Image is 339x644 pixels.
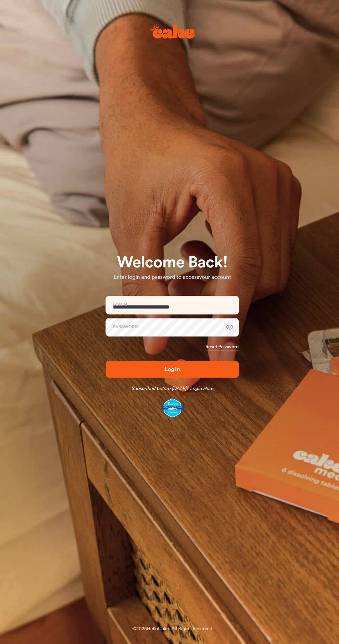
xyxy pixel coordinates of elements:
[161,398,184,418] img: legit-script-certified.png
[106,254,239,271] h1: Welcome Back!
[132,625,212,632] div: © 2025 HelloCake. All Rights Reserved
[165,367,180,372] span: Log In
[106,361,239,378] button: Log In
[106,273,239,282] p: Enter login and password to access your account
[131,385,213,392] a: Subscribed before [DATE]? Login Here
[205,343,239,350] a: Reset Password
